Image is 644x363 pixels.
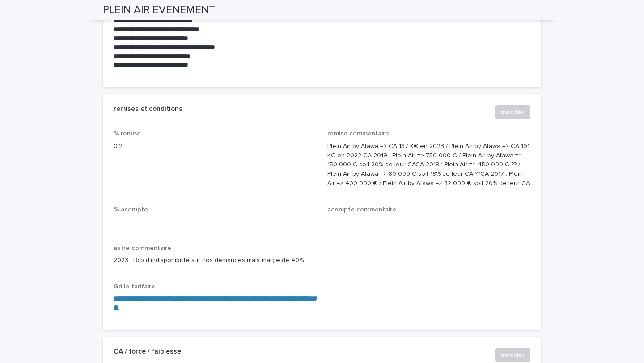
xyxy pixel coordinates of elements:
[327,142,530,188] p: Plein Air by Atawa => CA 137 K€ en 2023 / Plein Air by Atawa => CA 191 K€ en 2022 CA 2019 : Plein...
[495,348,530,362] button: modifier
[114,131,141,137] span: % remise
[114,256,530,265] p: 2023 : Bcp d'indisponibilité sur nos demandes mais marge de 40%
[327,131,389,137] span: remise commentaire
[114,348,181,356] h2: CA / force / faiblesse
[114,217,317,227] p: -
[103,4,215,17] h2: PLEIN AIR EVENEMENT
[114,245,171,251] span: autre commentaire
[501,108,525,117] span: modifier
[501,350,525,359] span: modifier
[495,105,530,119] button: modifier
[327,207,396,213] span: acompte commentaire
[114,283,155,290] span: Grille tarifaire
[114,207,148,213] span: % acompte
[114,142,317,151] p: 0.2
[114,105,182,113] h2: remises et conditions
[327,217,530,227] p: -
